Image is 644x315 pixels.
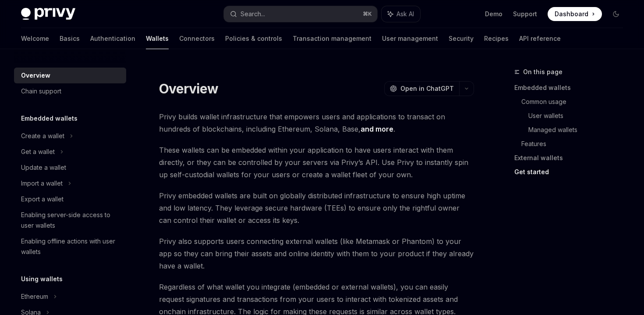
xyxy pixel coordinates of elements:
a: User management [382,28,438,49]
span: On this page [523,67,563,77]
span: These wallets can be embedded within your application to have users interact with them directly, ... [159,144,474,181]
span: Privy embedded wallets are built on globally distributed infrastructure to ensure high uptime and... [159,190,474,226]
a: Managed wallets [528,123,630,137]
button: Toggle dark mode [609,7,623,21]
a: Features [521,137,630,151]
button: Ask AI [382,6,420,22]
a: and more [361,125,393,134]
div: Enabling server-side access to user wallets [21,210,121,231]
a: Transaction management [293,28,372,49]
a: Welcome [21,28,49,49]
a: External wallets [514,151,630,165]
span: Privy builds wallet infrastructure that empowers users and applications to transact on hundreds o... [159,111,474,135]
span: Ask AI [396,10,414,18]
div: Chain support [21,86,61,97]
div: Overview [21,70,50,81]
div: Create a wallet [21,131,64,141]
span: Dashboard [555,10,588,18]
button: Open in ChatGPT [384,81,459,96]
a: Wallets [146,28,169,49]
h5: Embedded wallets [21,113,78,124]
a: Security [449,28,474,49]
button: Search...⌘K [224,6,377,22]
img: dark logo [21,8,75,20]
div: Get a wallet [21,147,55,157]
a: API reference [519,28,561,49]
div: Search... [241,9,265,19]
h1: Overview [159,81,218,97]
a: Demo [485,10,502,18]
span: Privy also supports users connecting external wallets (like Metamask or Phantom) to your app so t... [159,235,474,272]
a: Support [513,10,537,18]
a: Get started [514,165,630,179]
a: Update a wallet [14,160,126,175]
a: Recipes [484,28,509,49]
div: Update a wallet [21,162,66,173]
a: Overview [14,68,126,83]
div: Export a wallet [21,194,64,204]
a: Connectors [179,28,215,49]
div: Import a wallet [21,178,63,189]
a: Export a wallet [14,191,126,207]
a: Dashboard [548,7,602,21]
span: ⌘ K [363,11,372,18]
div: Ethereum [21,291,48,302]
div: Enabling offline actions with user wallets [21,236,121,257]
a: Basics [60,28,80,49]
h5: Using wallets [21,274,63,284]
span: Open in ChatGPT [400,84,454,93]
a: Common usage [521,95,630,109]
a: Authentication [90,28,135,49]
a: Policies & controls [225,28,282,49]
a: Embedded wallets [514,81,630,95]
a: Chain support [14,83,126,99]
a: Enabling server-side access to user wallets [14,207,126,233]
a: Enabling offline actions with user wallets [14,233,126,260]
a: User wallets [528,109,630,123]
